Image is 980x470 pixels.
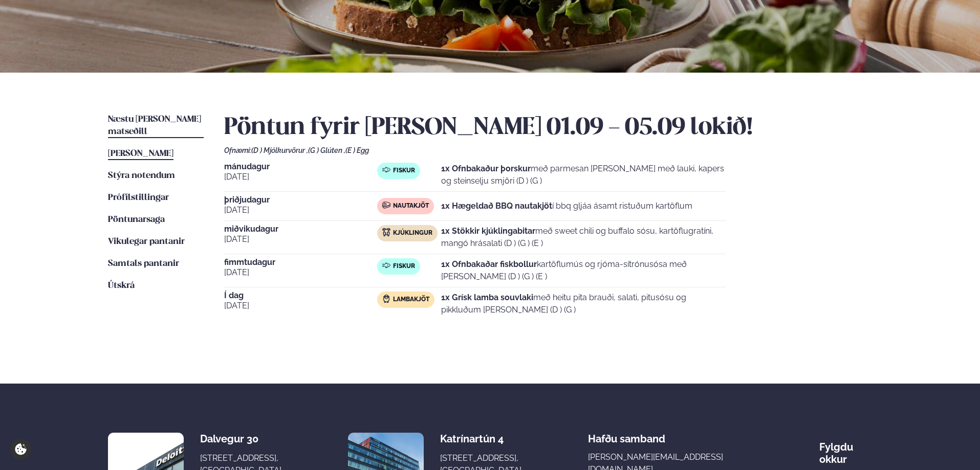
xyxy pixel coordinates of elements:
span: Næstu [PERSON_NAME] matseðill [108,115,201,136]
span: Í dag [224,292,377,300]
span: [DATE] [224,300,377,312]
a: [PERSON_NAME] [108,148,173,160]
a: Vikulegar pantanir [108,236,185,248]
span: Prófílstillingar [108,193,169,202]
img: fish.svg [382,166,390,174]
span: Nautakjöt [393,202,429,210]
div: Ofnæmi: [224,146,872,154]
div: Katrínartún 4 [440,433,521,445]
a: Prófílstillingar [108,192,169,204]
span: Hafðu samband [588,424,665,445]
span: [DATE] [224,204,377,216]
strong: 1x Ofnbakaður þorskur [441,164,531,173]
a: Útskrá [108,280,135,292]
img: Lamb.svg [382,295,390,303]
span: (D ) Mjólkurvörur , [251,146,308,154]
span: [DATE] [224,171,377,183]
img: chicken.svg [382,228,390,236]
div: Dalvegur 30 [200,433,281,445]
span: þriðjudagur [224,196,377,204]
div: Fylgdu okkur [819,433,872,465]
h2: Pöntun fyrir [PERSON_NAME] 01.09 - 05.09 lokið! [224,114,872,142]
span: miðvikudagur [224,225,377,233]
a: Stýra notendum [108,170,175,182]
span: (G ) Glúten , [308,146,345,154]
span: Útskrá [108,281,135,290]
span: Samtals pantanir [108,259,179,268]
span: mánudagur [224,163,377,171]
strong: 1x Ofnbakaðar fiskbollur [441,259,537,269]
span: [DATE] [224,266,377,279]
span: Fiskur [393,167,415,175]
strong: 1x Hægeldað BBQ nautakjöt [441,201,552,211]
span: Lambakjöt [393,296,429,304]
a: Samtals pantanir [108,258,179,270]
span: Kjúklingur [393,229,432,237]
p: í bbq gljáa ásamt ristuðum kartöflum [441,200,692,212]
span: [DATE] [224,233,377,245]
p: með parmesan [PERSON_NAME] með lauki, kapers og steinselju smjöri (D ) (G ) [441,163,726,187]
p: með sweet chili og buffalo sósu, kartöflugratíni, mangó hrásalati (D ) (G ) (E ) [441,225,726,250]
span: Vikulegar pantanir [108,237,185,246]
a: Næstu [PERSON_NAME] matseðill [108,114,204,138]
span: Stýra notendum [108,171,175,180]
img: fish.svg [382,261,390,270]
span: [PERSON_NAME] [108,149,173,158]
span: Pöntunarsaga [108,215,165,224]
span: (E ) Egg [345,146,369,154]
strong: 1x Stökkir kjúklingabitar [441,226,535,236]
span: Fiskur [393,262,415,271]
a: Cookie settings [10,439,31,460]
strong: 1x Grísk lamba souvlaki [441,293,533,302]
a: Pöntunarsaga [108,214,165,226]
p: með heitu pita brauði, salati, pitusósu og pikkluðum [PERSON_NAME] (D ) (G ) [441,292,726,316]
img: beef.svg [382,201,390,209]
span: fimmtudagur [224,258,377,266]
p: kartöflumús og rjóma-sítrónusósa með [PERSON_NAME] (D ) (G ) (E ) [441,258,726,283]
